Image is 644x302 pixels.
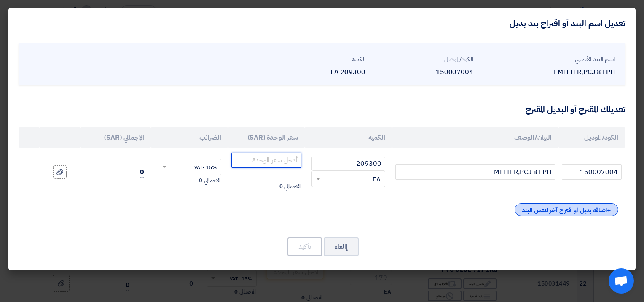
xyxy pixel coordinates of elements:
div: الكود/الموديل [372,54,473,64]
th: سعر الوحدة (SAR) [228,127,305,148]
ng-select: VAT [158,159,221,175]
div: تعديلك المقترح أو البديل المقترح [526,103,625,116]
input: Add Item Description [395,164,555,180]
span: + [607,205,611,216]
input: الموديل [562,164,622,180]
div: 209300 EA [264,67,365,77]
th: الكمية [305,127,392,148]
h4: تعديل اسم البند أو اقتراح بند بديل [510,18,625,29]
div: 150007004 [372,67,473,77]
div: اسم البند الأصلي [480,54,615,64]
input: RFQ_STEP1.ITEMS.2.AMOUNT_TITLE [311,157,385,170]
span: 0 [279,182,283,191]
span: EA [373,175,381,184]
div: اضافة بديل أو اقتراح آخر لنفس البند [515,203,618,216]
input: أدخل سعر الوحدة [231,153,301,168]
div: Open chat [609,268,634,294]
div: EMITTER,PCJ 8 LPH [480,67,615,77]
span: 0 [140,167,144,178]
th: الكود/الموديل [558,127,625,148]
span: 0 [199,176,202,185]
div: الكمية [264,54,365,64]
th: الإجمالي (SAR) [80,127,151,148]
button: إالغاء [324,237,359,256]
th: البيان/الوصف [392,127,558,148]
span: الاجمالي [284,182,301,191]
span: الاجمالي [204,176,220,185]
button: تأكيد [287,237,322,256]
th: الضرائب [151,127,228,148]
